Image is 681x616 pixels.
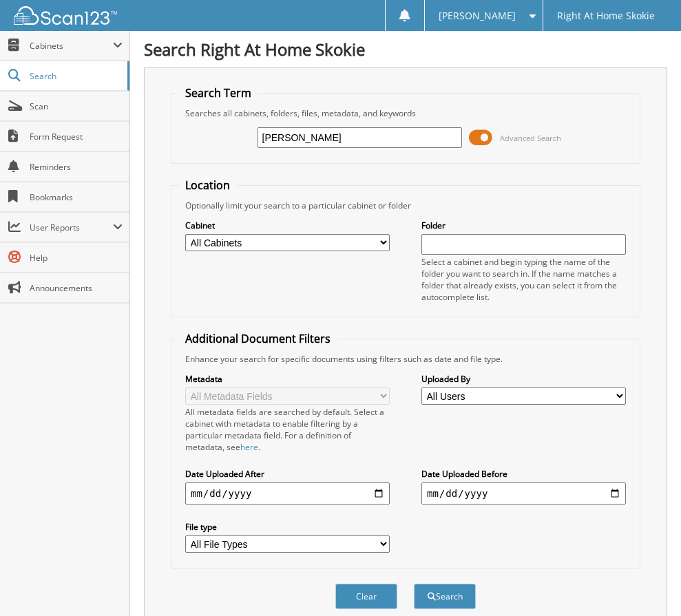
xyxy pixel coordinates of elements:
label: Date Uploaded After [185,468,390,480]
input: start [185,482,390,505]
span: Search [30,70,121,82]
div: All metadata fields are searched by default. Select a cabinet with metadata to enable filtering b... [185,406,390,453]
span: Scan [30,100,123,112]
label: Uploaded By [421,373,626,385]
img: scan123-logo-white.svg [14,6,117,25]
label: Folder [421,220,626,231]
span: Help [30,252,123,264]
input: end [421,482,626,505]
span: Cabinets [30,40,113,52]
div: Searches all cabinets, folders, files, metadata, and keywords [178,107,633,119]
button: Search [414,584,476,609]
legend: Location [178,178,237,193]
h1: Search Right At Home Skokie [144,38,667,61]
span: Reminders [30,161,123,173]
span: Right At Home Skokie [557,12,655,20]
legend: Additional Document Filters [178,331,337,346]
label: File type [185,521,390,533]
label: Metadata [185,373,390,385]
legend: Search Term [178,85,258,100]
div: Enhance your search for specific documents using filters such as date and file type. [178,353,633,365]
span: Bookmarks [30,191,123,203]
span: Form Request [30,131,123,142]
a: here [240,441,258,453]
span: User Reports [30,222,113,233]
button: Clear [335,584,397,609]
label: Date Uploaded Before [421,468,626,480]
div: Select a cabinet and begin typing the name of the folder you want to search in. If the name match... [421,256,626,303]
iframe: Chat Widget [612,550,681,616]
span: Announcements [30,282,123,294]
div: Optionally limit your search to a particular cabinet or folder [178,200,633,211]
span: Advanced Search [500,133,561,143]
label: Cabinet [185,220,390,231]
span: [PERSON_NAME] [439,12,516,20]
